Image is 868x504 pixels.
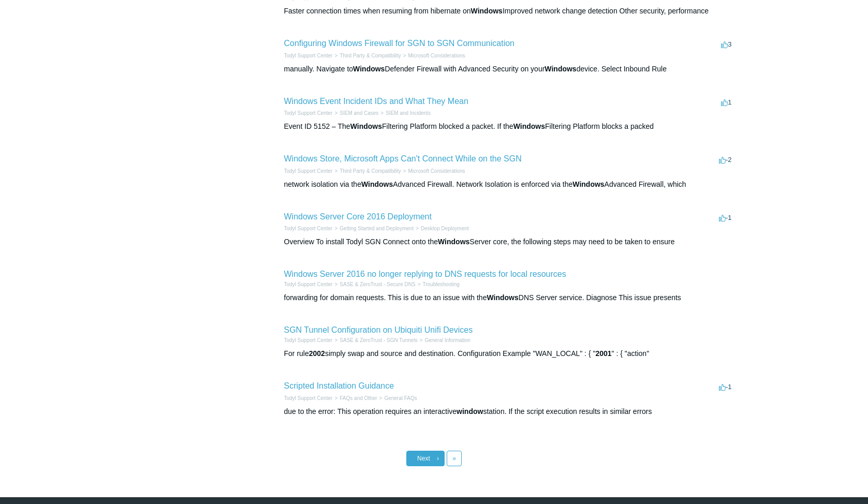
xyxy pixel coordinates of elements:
[424,337,470,343] a: General Information
[284,236,734,247] div: Overview To install Todyl SGN Connect onto the Server core, the following steps may need to be ta...
[284,270,566,278] a: Windows Server 2016 no longer replying to DNS requests for local resources
[595,349,611,358] em: 2001
[284,179,734,190] div: network isolation via the Advanced Firewall. Network Isolation is enforced via the Advanced Firew...
[284,109,333,117] li: Todyl Support Center
[545,65,576,73] em: Windows
[378,109,431,117] li: SIEM and Incidents
[284,406,734,417] div: due to the error: This operation requires an interactive station. If the script execution results...
[332,225,414,232] li: Getting Started and Deployment
[572,180,604,188] em: Windows
[719,156,732,164] span: -2
[406,451,445,466] a: Next
[513,122,545,130] em: Windows
[719,214,732,221] span: -1
[284,168,333,174] a: Todyl Support Center
[386,110,431,116] a: SIEM and Incidents
[284,110,333,116] a: Todyl Support Center
[332,109,378,117] li: SIEM and Cases
[401,167,465,175] li: Microsoft Considerations
[340,168,401,174] a: Third Party & Compatibility
[457,407,483,416] em: window
[284,292,734,303] div: forwarding for domain requests. This is due to an issue with the DNS Server service. Diagnose Thi...
[417,455,430,462] span: Next
[284,336,333,344] li: Todyl Support Center
[471,7,503,15] em: Windows
[437,455,439,462] span: ›
[340,395,377,401] a: FAQs and Other
[284,97,468,106] a: Windows Event Incident IDs and What They Mean
[332,52,401,60] li: Third Party & Compatibility
[332,394,377,402] li: FAQs and Other
[340,110,378,116] a: SIEM and Cases
[361,180,393,188] em: Windows
[353,65,385,73] em: Windows
[284,325,473,334] a: SGN Tunnel Configuration on Ubiquiti Unifi Devices
[284,348,734,359] div: For rule simply swap and source and destination. Configuration Example "WAN_LOCAL" : { " " : { "a...
[416,280,460,288] li: Troubleshooting
[284,381,394,390] a: Scripted Installation Guidance
[340,226,414,231] a: Getting Started and Deployment
[284,121,734,132] div: Event ID 5152 – The Filtering Platform blocked a packet. If the Filtering Platform blocks a packed
[284,52,333,60] li: Todyl Support Center
[438,238,469,246] em: Windows
[284,39,514,48] a: Configuring Windows Firewall for SGN to SGN Communication
[408,168,465,174] a: Microsoft Considerations
[350,122,382,130] em: Windows
[284,154,522,163] a: Windows Store, Microsoft Apps Can't Connect While on the SGN
[284,225,333,232] li: Todyl Support Center
[422,281,459,287] a: Troubleshooting
[340,281,415,287] a: SASE & ZeroTrust - Secure DNS
[452,455,456,462] span: »
[721,98,731,106] span: 1
[414,225,469,232] li: Desktop Deployment
[284,226,333,231] a: Todyl Support Center
[284,6,734,17] div: Faster connection times when resuming from hibernate on Improved network change detection Other s...
[332,280,415,288] li: SASE & ZeroTrust - Secure DNS
[401,52,465,60] li: Microsoft Considerations
[332,336,417,344] li: SASE & ZeroTrust - SGN Tunnels
[384,395,417,401] a: General FAQs
[340,337,417,343] a: SASE & ZeroTrust - SGN Tunnels
[332,167,401,175] li: Third Party & Compatibility
[487,293,518,302] em: Windows
[721,40,731,48] span: 3
[377,394,417,402] li: General FAQs
[284,53,333,58] a: Todyl Support Center
[284,167,333,175] li: Todyl Support Center
[719,383,732,391] span: -1
[284,212,432,221] a: Windows Server Core 2016 Deployment
[284,64,734,75] div: manually. Navigate to Defender Firewall with Advanced Security on your device. Select Inbound Rule
[309,349,325,358] em: 2002
[284,395,333,401] a: Todyl Support Center
[284,394,333,402] li: Todyl Support Center
[340,53,401,58] a: Third Party & Compatibility
[408,53,465,58] a: Microsoft Considerations
[421,226,469,231] a: Desktop Deployment
[418,336,470,344] li: General Information
[284,280,333,288] li: Todyl Support Center
[284,337,333,343] a: Todyl Support Center
[284,281,333,287] a: Todyl Support Center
